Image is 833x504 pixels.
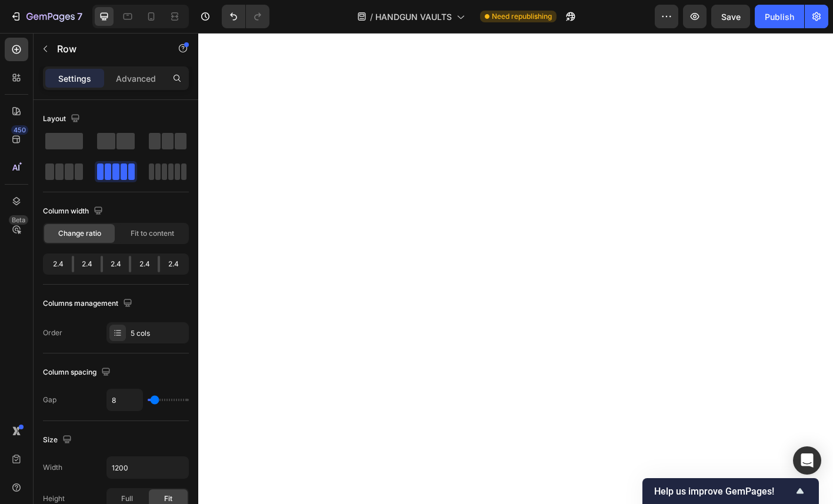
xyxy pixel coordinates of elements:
[755,5,804,28] button: Publish
[222,5,269,28] div: Undo/Redo
[9,215,28,225] div: Beta
[116,72,156,85] p: Advanced
[5,5,88,28] button: 7
[77,9,82,24] p: 7
[103,256,129,272] div: 2.4
[121,493,133,504] span: Full
[45,256,72,272] div: 2.4
[107,457,188,478] input: Auto
[370,11,373,23] span: /
[57,42,157,56] p: Row
[375,11,452,23] span: HANDGUN VAULTS
[164,493,172,504] span: Fit
[160,256,186,272] div: 2.4
[43,328,62,338] div: Order
[43,365,113,380] div: Column spacing
[793,446,821,475] div: Open Intercom Messenger
[74,256,101,272] div: 2.4
[43,462,62,473] div: Width
[11,125,28,135] div: 450
[765,11,794,23] div: Publish
[721,12,741,22] span: Save
[107,389,142,410] input: Auto
[43,432,74,448] div: Size
[131,328,186,339] div: 5 cols
[654,486,793,497] span: Help us improve GemPages!
[58,228,101,239] span: Change ratio
[43,296,135,312] div: Columns management
[43,493,65,504] div: Height
[43,203,105,219] div: Column width
[131,256,158,272] div: 2.4
[58,72,91,85] p: Settings
[711,5,750,28] button: Save
[492,11,552,22] span: Need republishing
[43,395,56,405] div: Gap
[198,33,833,504] iframe: Design area
[131,228,174,239] span: Fit to content
[654,484,807,498] button: Show survey - Help us improve GemPages!
[43,111,82,127] div: Layout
